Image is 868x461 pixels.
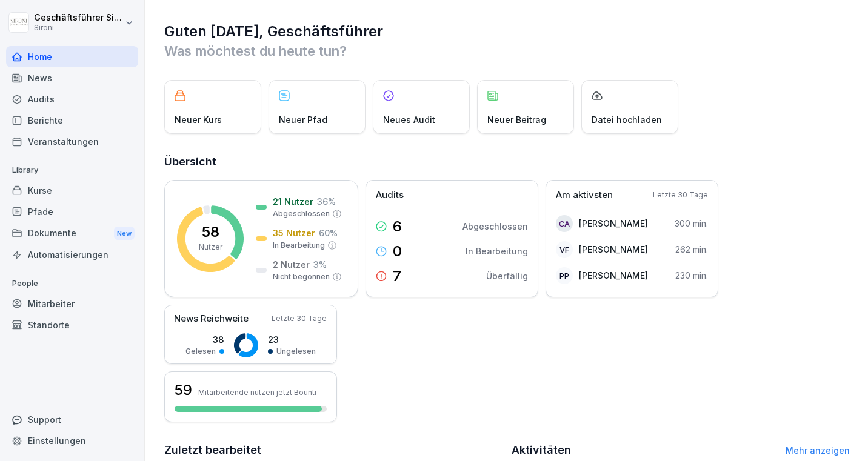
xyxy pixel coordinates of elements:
[185,346,216,357] p: Gelesen
[512,442,571,459] h2: Aktivitäten
[268,333,316,346] p: 23
[319,227,338,239] p: 60 %
[34,13,122,23] p: Geschäftsführer Sironi
[199,242,222,253] p: Nutzer
[273,208,330,219] p: Abgeschlossen
[462,220,528,233] p: Abgeschlossen
[486,270,528,282] p: Überfällig
[164,41,850,61] p: Was möchtest du heute tun?
[6,222,138,245] div: Dokumente
[6,409,138,430] div: Support
[175,380,192,400] h3: 59
[273,227,315,239] p: 35 Nutzer
[175,113,222,126] p: Neuer Kurs
[556,267,573,284] div: PP
[114,227,135,240] div: New
[273,240,325,251] p: In Bearbeitung
[6,131,138,152] a: Veranstaltungen
[6,46,138,67] a: Home
[556,241,573,258] div: VF
[579,217,648,230] p: [PERSON_NAME]
[6,222,138,245] a: DokumenteNew
[6,314,138,336] a: Standorte
[6,110,138,131] a: Berichte
[6,201,138,222] a: Pfade
[174,312,249,326] p: News Reichweite
[786,445,850,456] a: Mehr anzeigen
[6,274,138,293] p: People
[164,442,503,459] h2: Zuletzt bearbeitet
[317,195,336,208] p: 36 %
[6,293,138,314] a: Mitarbeiter
[393,244,402,259] p: 0
[675,243,708,256] p: 262 min.
[466,245,528,257] p: In Bearbeitung
[6,430,138,451] a: Einstellungen
[675,217,708,230] p: 300 min.
[164,153,850,170] h2: Übersicht
[34,24,122,32] p: Sironi
[592,113,662,126] p: Datei hochladen
[198,388,316,397] p: Mitarbeitende nutzen jetzt Bounti
[202,225,219,239] p: 58
[556,215,573,232] div: CA
[164,22,850,41] h1: Guten [DATE], Geschäftsführer
[556,188,613,202] p: Am aktivsten
[6,180,138,201] a: Kurse
[675,269,708,282] p: 230 min.
[273,195,313,208] p: 21 Nutzer
[273,258,310,271] p: 2 Nutzer
[393,269,401,284] p: 7
[383,113,435,126] p: Neues Audit
[6,88,138,110] a: Audits
[276,346,316,357] p: Ungelesen
[272,313,327,324] p: Letzte 30 Tage
[273,271,330,282] p: Nicht begonnen
[6,67,138,88] a: News
[6,244,138,265] a: Automatisierungen
[376,188,404,202] p: Audits
[185,333,224,346] p: 38
[653,190,708,201] p: Letzte 30 Tage
[6,161,138,180] p: Library
[393,219,402,234] p: 6
[579,243,648,256] p: [PERSON_NAME]
[313,258,327,271] p: 3 %
[579,269,648,282] p: [PERSON_NAME]
[279,113,327,126] p: Neuer Pfad
[487,113,546,126] p: Neuer Beitrag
